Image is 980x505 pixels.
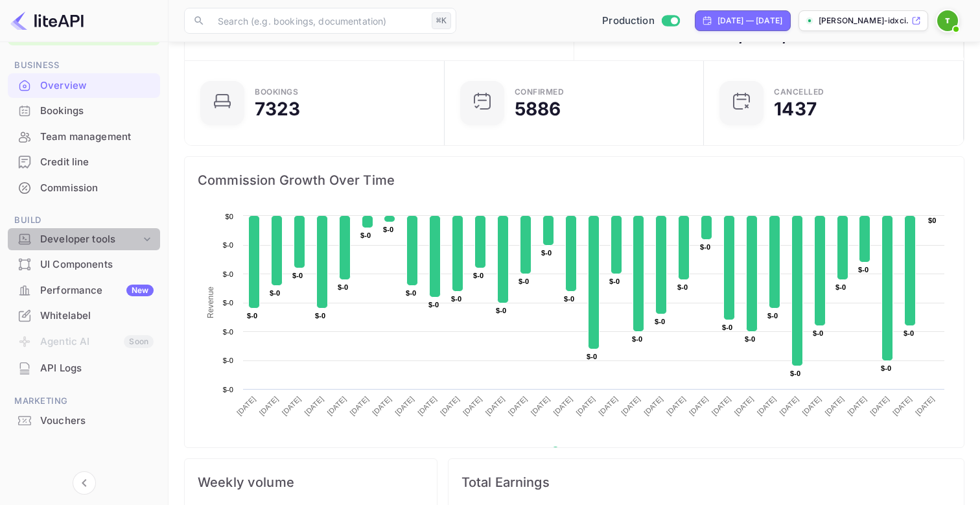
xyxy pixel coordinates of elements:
text: $-0 [904,329,914,337]
text: [DATE] [846,395,868,417]
text: [DATE] [393,395,415,417]
text: [DATE] [642,395,664,417]
a: Overview [8,73,160,97]
text: [DATE] [574,395,596,417]
div: CANCELLED [774,88,824,96]
text: [DATE] [325,395,347,417]
text: $-0 [541,249,552,257]
text: Revenue [206,287,215,318]
text: $-0 [496,307,506,314]
div: Whitelabel [40,309,154,323]
text: [DATE] [507,395,529,417]
text: $-0 [338,283,348,291]
div: Developer tools [40,232,141,247]
span: Build [8,213,160,228]
text: $-0 [247,312,257,320]
div: Overview [8,73,160,99]
text: $-0 [451,295,461,303]
text: $0 [928,217,937,224]
text: [DATE] [597,395,619,417]
span: Weekly volume [198,472,424,493]
text: $-0 [881,364,891,372]
text: [DATE] [620,395,642,417]
a: Credit line [8,150,160,174]
a: Whitelabel [8,303,160,327]
div: Credit line [40,155,154,170]
span: Production [602,14,655,29]
text: [DATE] [756,395,778,417]
div: Vouchers [8,408,160,434]
text: $-0 [700,243,710,251]
div: Bookings [255,88,298,96]
div: 1437 [774,100,817,118]
img: LiteAPI logo [10,10,84,31]
text: $-0 [835,283,846,291]
a: Bookings [8,99,160,123]
a: Vouchers [8,408,160,432]
text: [DATE] [778,395,800,417]
text: [DATE] [552,395,574,417]
text: $-0 [223,299,233,307]
a: PerformanceNew [8,278,160,302]
div: Overview [40,78,154,93]
div: Performance [40,283,154,298]
div: API Logs [8,356,160,381]
a: API Logs [8,356,160,380]
text: $-0 [790,370,800,377]
text: $-0 [722,323,732,331]
div: Commission [8,176,160,201]
text: [DATE] [869,395,891,417]
text: [DATE] [688,395,710,417]
text: [DATE] [733,395,755,417]
text: [DATE] [530,395,552,417]
text: $-0 [519,277,529,285]
text: [DATE] [484,395,506,417]
p: [PERSON_NAME]-idxci.nuit... [819,15,909,27]
a: Team management [8,124,160,148]
text: [DATE] [710,395,732,417]
text: [DATE] [439,395,461,417]
span: Total Earnings [461,472,951,493]
div: Confirmed [515,88,565,96]
div: [DATE] — [DATE] [717,15,782,27]
div: Commission [40,181,154,196]
div: PerformanceNew [8,278,160,303]
text: $-0 [767,312,778,320]
text: [DATE] [235,395,257,417]
text: [DATE] [348,395,370,417]
text: $-0 [223,328,233,336]
text: [DATE] [823,395,845,417]
div: 5886 [515,100,561,118]
div: Team management [8,124,160,150]
text: $-0 [223,386,233,393]
text: $-0 [383,226,393,233]
text: [DATE] [416,395,438,417]
text: $-0 [813,329,823,337]
div: Click to change the date range period [695,10,791,31]
span: Business [8,58,160,73]
text: $-0 [360,231,371,239]
text: $-0 [473,272,484,279]
text: [DATE] [258,395,280,417]
text: $0 [225,213,233,220]
text: $-0 [315,312,325,320]
text: $-0 [858,266,869,274]
text: $-0 [745,335,755,343]
text: $-0 [270,289,280,297]
a: Commission [8,176,160,200]
span: Marketing [8,394,160,408]
text: $-0 [292,272,303,279]
text: [DATE] [461,395,484,417]
div: Switch to Sandbox mode [597,14,684,29]
div: Developer tools [8,228,160,251]
text: [DATE] [891,395,913,417]
div: UI Components [8,252,160,277]
div: UI Components [40,257,154,272]
text: [DATE] [281,395,303,417]
text: [DATE] [800,395,822,417]
div: New [126,285,154,296]
text: [DATE] [371,395,393,417]
text: $-0 [609,277,620,285]
text: Revenue [564,447,597,456]
button: Collapse navigation [73,471,96,495]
